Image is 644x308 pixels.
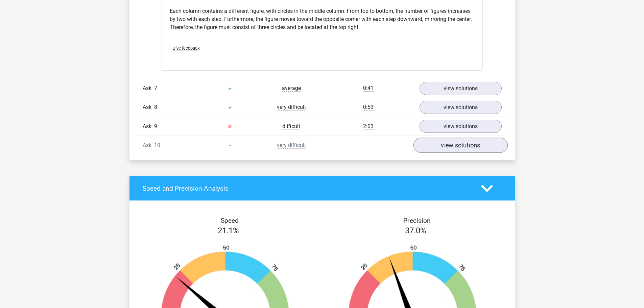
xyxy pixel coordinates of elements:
font: Give feedback [172,46,199,51]
font: average [282,85,301,91]
font: view solutions [444,123,478,129]
font: - [229,142,231,148]
font: Ask [143,104,151,110]
font: 7 [154,85,157,91]
font: Precision [403,217,431,224]
font: Ask [143,123,151,129]
font: view solutions [441,142,480,149]
font: view solutions [444,85,478,92]
a: view solutions [420,120,502,133]
font: difficult [282,123,300,129]
font: Each column contains a different figure, with circles in the middle column. From top to bottom, t... [170,8,472,30]
font: very difficult [277,104,306,110]
a: view solutions [420,82,502,95]
font: 0:53 [363,104,374,110]
font: 8 [154,104,157,110]
font: Speed ​​and Precision Analysis [143,185,229,192]
font: very difficult [277,142,306,148]
font: 2:03 [363,123,374,129]
font: 9 [154,123,157,129]
font: view solutions [444,104,478,111]
font: 0:41 [363,85,374,91]
font: Speed [221,217,239,224]
font: Ask [143,85,151,91]
font: 37.0% [405,226,426,235]
a: view solutions [413,138,507,153]
font: 10 [154,142,160,148]
font: 21.1% [218,226,239,235]
a: view solutions [420,101,502,114]
font: Ask [143,142,151,148]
